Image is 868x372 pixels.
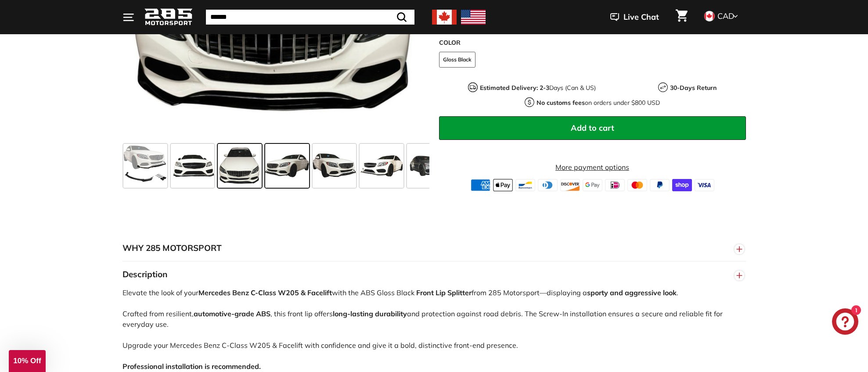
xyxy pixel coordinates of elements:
strong: Professional installation is recommended. [122,362,261,371]
img: visa [695,179,714,191]
strong: Front Lip Splitter [416,288,472,297]
button: Live Chat [599,6,670,28]
img: american_express [471,179,490,191]
img: Logo_285_Motorsport_areodynamics_components [144,7,193,28]
span: Add to cart [571,123,614,133]
img: apple_pay [493,179,513,191]
strong: Mercedes Benz C-Class W205 & Facelift [198,288,332,297]
label: COLOR [439,38,746,47]
img: paypal [650,179,670,191]
span: Live Chat [623,11,659,23]
button: Description [122,261,746,288]
img: discover [560,179,580,191]
img: ideal [605,179,625,191]
strong: Estimated Delivery: 2-3 [480,84,549,92]
span: CAD [717,11,734,21]
input: Search [206,10,414,25]
span: 10% Off [13,357,41,365]
a: Cart [670,2,693,32]
p: Days (Can & US) [480,83,596,93]
inbox-online-store-chat: Shopify online store chat [829,308,861,337]
p: on orders under $800 USD [537,98,660,107]
strong: No customs fees [537,99,585,107]
strong: long-lasting durability [333,309,407,318]
img: shopify_pay [672,179,692,191]
img: diners_club [538,179,558,191]
img: google_pay [583,179,602,191]
button: Add to cart [439,116,746,140]
div: 10% Off [9,350,46,372]
img: bancontact [515,179,535,191]
strong: automotive-grade ABS [194,309,270,318]
strong: sporty and aggressive look [587,288,677,297]
img: master [627,179,647,191]
strong: 30-Days Return [670,84,717,92]
a: More payment options [439,162,746,172]
button: WHY 285 MOTORSPORT [122,235,746,261]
